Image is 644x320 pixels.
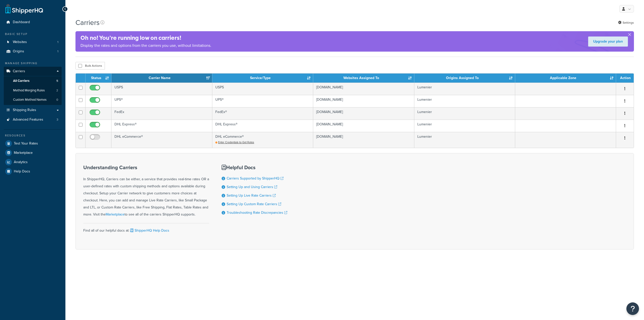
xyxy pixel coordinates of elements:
a: Test Your Rates [4,139,62,148]
span: 1 [57,49,58,54]
td: FedEx® [212,107,313,120]
td: Lumenier [414,95,515,107]
th: Action [616,74,634,83]
span: Test Your Rates [14,141,38,146]
h3: Helpful Docs [222,165,287,170]
span: Origins [13,49,24,54]
span: Websites [13,40,27,44]
div: Basic Setup [4,32,62,36]
td: DHL Express® [212,120,313,132]
th: Origins Assigned To: activate to sort column ascending [414,74,515,83]
span: Shipping Rules [13,108,36,112]
td: [DOMAIN_NAME] [313,132,414,148]
a: Dashboard [4,18,62,27]
span: Marketplace [14,151,33,155]
span: Dashboard [13,20,30,24]
a: Websites 1 [4,38,62,47]
a: Carriers Supported by ShipperHQ [227,176,284,181]
a: Setting Up Live Rate Carriers [227,193,276,198]
div: Resources [4,133,62,138]
div: Manage Shipping [4,61,62,65]
span: Analytics [14,160,28,164]
span: All Carriers [13,79,29,83]
li: Custom Method Names [4,95,62,104]
td: [DOMAIN_NAME] [313,83,414,95]
td: [DOMAIN_NAME] [313,120,414,132]
span: 5 [56,79,58,83]
th: Service/Type: activate to sort column ascending [212,74,313,83]
td: [DOMAIN_NAME] [313,107,414,120]
a: Advanced Features 3 [4,115,62,124]
a: Method Merging Rules 2 [4,86,62,95]
span: 2 [56,88,58,93]
a: Troubleshooting Rate Discrepancies [227,210,287,215]
td: FedEx [111,107,212,120]
li: Carriers [4,67,62,105]
h4: Oh no! You’re running low on carriers! [80,34,211,42]
a: Custom Method Names 0 [4,95,62,104]
th: Applicable Zone: activate to sort column ascending [515,74,616,83]
li: Advanced Features [4,115,62,124]
td: DHL eCommerce® [111,132,212,148]
span: Custom Method Names [13,98,47,102]
button: Open Resource Center [626,302,639,315]
td: Lumenier [414,83,515,95]
li: Websites [4,38,62,47]
td: USPS [111,83,212,95]
th: Status: activate to sort column ascending [86,74,111,83]
span: Method Merging Rules [13,88,45,93]
a: Marketplace [106,212,125,217]
p: Display the rates and options from the carriers you use, without limitations. [80,42,211,49]
td: [DOMAIN_NAME] [313,95,414,107]
td: Lumenier [414,107,515,120]
span: Enter Credentials to Get Rates [218,140,254,144]
button: Bulk Actions [75,62,105,69]
li: All Carriers [4,76,62,86]
span: 3 [57,118,58,122]
td: UPS® [111,95,212,107]
a: Carriers [4,67,62,76]
a: ShipperHQ Home [5,4,43,14]
a: Analytics [4,158,62,167]
th: Websites Assigned To: activate to sort column ascending [313,74,414,83]
td: Lumenier [414,132,515,148]
div: Find all of our helpful docs at: [83,223,209,234]
a: Enter Credentials to Get Rates [215,140,254,144]
a: Settings [618,19,634,26]
td: DHL eCommerce® [212,132,313,148]
a: Help Docs [4,167,62,176]
td: Lumenier [414,120,515,132]
td: UPS® [212,95,313,107]
span: Carriers [13,69,25,74]
a: Setting Up and Using Carriers [227,184,277,190]
th: Carrier Name: activate to sort column ascending [111,74,212,83]
span: Advanced Features [13,118,43,122]
span: 0 [56,98,58,102]
li: Origins [4,47,62,56]
span: Help Docs [14,169,30,174]
span: 1 [57,40,58,44]
li: Method Merging Rules [4,86,62,95]
a: Origins 1 [4,47,62,56]
div: In ShipperHQ, Carriers can be either, a service that provides real-time rates OR a user-defined r... [83,165,209,218]
td: DHL Express® [111,120,212,132]
h1: Carriers [75,18,100,27]
a: All Carriers 5 [4,76,62,86]
a: Shipping Rules [4,105,62,115]
a: Upgrade your plan [588,37,628,47]
a: ShipperHQ Help Docs [129,228,169,233]
a: Marketplace [4,148,62,157]
a: Setting Up Custom Rate Carriers [227,201,281,207]
h3: Understanding Carriers [83,165,209,170]
td: USPS [212,83,313,95]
